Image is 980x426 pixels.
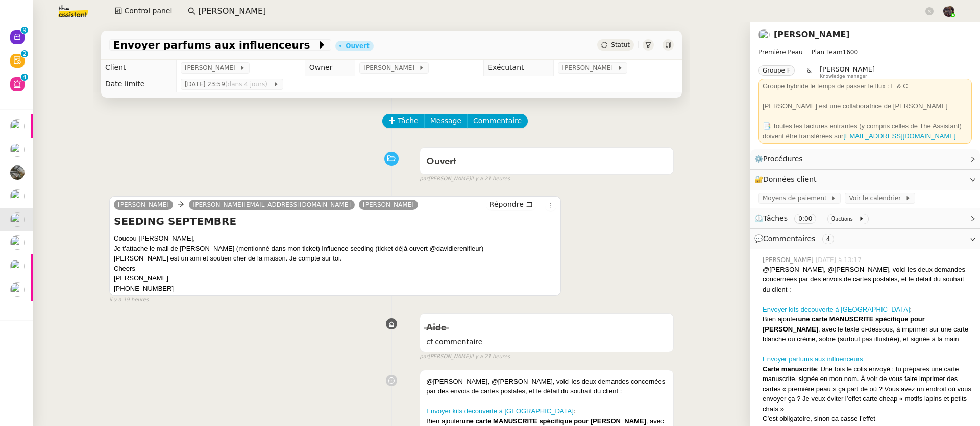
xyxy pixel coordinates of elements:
[750,229,980,249] div: 💬Commentaires 4
[763,155,803,163] span: Procédures
[426,407,574,415] a: Envoyer kits découverte à [GEOGRAPHIC_DATA]
[763,414,972,424] div: C’est obligatoire, sinon ça casse l’effet
[763,304,972,315] div: :
[831,215,836,222] span: 0
[113,40,317,50] span: Envoyer parfums aux influenceurs
[109,296,149,304] span: il y a 19 heures
[754,153,807,165] span: ⚙️
[426,157,456,167] span: Ouvert
[114,214,556,228] h4: SEEDING SEPTEMBRE
[473,115,522,127] span: Commentaire
[763,175,817,183] span: Données client
[426,323,446,333] span: Aide
[763,314,972,344] div: Bien ajouter , avec le texte ci-dessous, à imprimer sur une carte blanche ou crème, sobre (surtou...
[750,149,980,169] div: ⚙️Procédures
[820,65,875,73] span: [PERSON_NAME]
[462,417,646,425] strong: une carte MANUSCRITE spécifique pour [PERSON_NAME]
[754,214,873,222] span: ⏲️
[489,199,524,209] span: Répondre
[763,121,968,141] div: 📑 Toutes les factures entrantes (y compris celles de The Assistant) doivent être transférées sur
[763,101,968,111] div: [PERSON_NAME] est une collaboratrice de [PERSON_NAME]
[114,233,556,293] div: Coucou [PERSON_NAME], Je t’attache le mail de [PERSON_NAME] (mentionné dans mon ticket) influence...
[774,30,850,39] a: [PERSON_NAME]
[484,60,554,76] td: Exécutant
[398,115,419,127] span: Tâche
[198,5,923,18] input: Rechercher
[486,199,536,210] button: Répondre
[758,29,770,40] img: users%2Fjeuj7FhI7bYLyCU6UIN9LElSS4x1%2Favatar%2F1678820456145.jpeg
[754,234,838,243] span: 💬
[763,255,816,265] span: [PERSON_NAME]
[426,336,667,348] span: cf commentaire
[843,49,859,56] span: 1600
[10,235,24,250] img: users%2Fjeuj7FhI7bYLyCU6UIN9LElSS4x1%2Favatar%2F1678820456145.jpeg
[750,208,980,228] div: ⏲️Tâches 0:00 0actions
[467,114,528,128] button: Commentaire
[807,65,812,79] span: &
[10,119,24,133] img: users%2FAXgjBsdPtrYuxuZvIJjRexEdqnq2%2Favatar%2F1599931753966.jpeg
[430,115,461,127] span: Message
[763,355,863,363] a: Envoyer parfums aux influenceurs
[346,43,369,49] div: Ouvert
[363,63,418,73] span: [PERSON_NAME]
[471,175,510,183] span: il y a 21 heures
[193,201,351,208] span: [PERSON_NAME][EMAIL_ADDRESS][DOMAIN_NAME]
[225,81,269,88] span: (dans 4 jours)
[359,200,418,209] a: [PERSON_NAME]
[420,175,428,183] span: par
[835,216,853,222] small: actions
[10,212,24,227] img: users%2Fjeuj7FhI7bYLyCU6UIN9LElSS4x1%2Favatar%2F1678820456145.jpeg
[21,74,28,81] nz-badge-sup: 4
[420,352,510,361] small: [PERSON_NAME]
[420,175,510,183] small: [PERSON_NAME]
[22,50,27,59] p: 2
[943,6,954,17] img: 2af2e8ed-4e7a-4339-b054-92d163d57814
[21,27,28,34] nz-badge-sup: 9
[10,189,24,203] img: users%2Fjeuj7FhI7bYLyCU6UIN9LElSS4x1%2Favatar%2F1678820456145.jpeg
[812,49,843,56] span: Plan Team
[763,214,788,222] span: Tâches
[185,63,239,73] span: [PERSON_NAME]
[758,65,795,76] nz-tag: Groupe F
[22,74,27,83] p: 4
[21,50,28,57] nz-badge-sup: 2
[22,27,27,36] p: 9
[611,41,630,49] span: Statut
[10,282,24,297] img: users%2Fjeuj7FhI7bYLyCU6UIN9LElSS4x1%2Favatar%2F1678820456145.jpeg
[562,63,617,73] span: [PERSON_NAME]
[763,193,830,203] span: Moyens de paiement
[109,4,178,18] button: Control panel
[763,305,910,313] a: Envoyer kits découverte à [GEOGRAPHIC_DATA]
[763,365,817,373] strong: Carte manuscrite
[10,143,24,157] img: users%2Fjeuj7FhI7bYLyCU6UIN9LElSS4x1%2Favatar%2F1678820456145.jpeg
[794,214,816,224] nz-tag: 0:00
[426,406,667,416] div: :
[420,352,428,361] span: par
[763,265,972,295] div: @[PERSON_NAME], @[PERSON_NAME], voici les deux demandes concernées par des envois de cartes posta...
[822,234,835,244] nz-tag: 4
[820,65,875,79] app-user-label: Knowledge manager
[843,132,955,140] a: [EMAIL_ADDRESS][DOMAIN_NAME]
[185,79,273,89] span: [DATE] 23:59
[382,114,425,128] button: Tâche
[101,76,176,92] td: Date limite
[10,165,24,180] img: 390d5429-d57e-4c9b-b625-ae6f09e29702
[114,200,173,209] a: [PERSON_NAME]
[820,74,867,79] span: Knowledge manager
[763,364,972,414] div: : Une fois le colis envoyé : tu prépares une carte manuscrite, signée en mon nom. À voir de vous ...
[763,234,815,243] span: Commentaires
[471,352,510,361] span: il y a 21 heures
[816,255,864,265] span: [DATE] à 13:17
[426,376,667,396] div: @[PERSON_NAME], @[PERSON_NAME], voici les deux demandes concernées par des envois de cartes posta...
[754,174,821,185] span: 🔐
[750,170,980,190] div: 🔐Données client
[305,60,355,76] td: Owner
[101,60,176,76] td: Client
[424,114,468,128] button: Message
[763,315,925,333] strong: une carte MANUSCRITE spécifique pour [PERSON_NAME]
[124,5,172,17] span: Control panel
[763,81,968,91] div: Groupe hybride le temps de passer le flux : F & C
[758,49,803,56] span: Première Peau
[10,259,24,273] img: users%2FAXgjBsdPtrYuxuZvIJjRexEdqnq2%2Favatar%2F1599931753966.jpeg
[849,193,904,203] span: Voir le calendrier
